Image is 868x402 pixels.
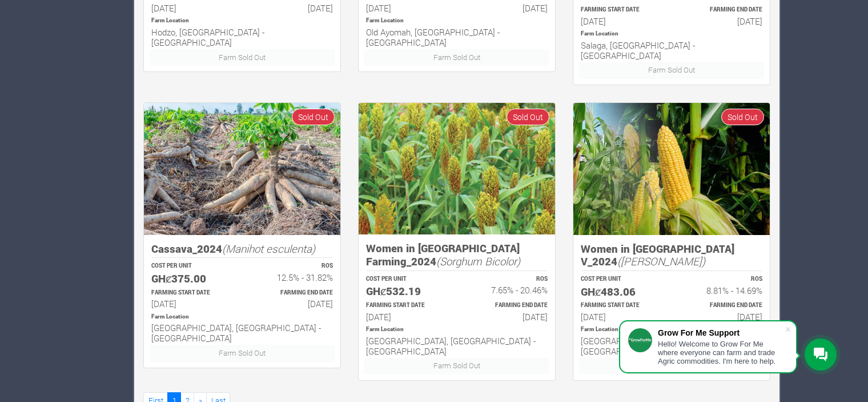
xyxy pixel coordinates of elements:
i: (Manihot esculenta) [222,241,315,256]
h6: [DATE] [682,16,762,26]
div: Hello! Welcome to Grow For Me where everyone can farm and trade Agric commodities. I'm here to help. [658,340,785,365]
p: Estimated Farming End Date [682,6,762,14]
p: Location of Farm [366,17,548,25]
h6: [GEOGRAPHIC_DATA], [GEOGRAPHIC_DATA] - [GEOGRAPHIC_DATA] [581,336,762,356]
p: ROS [467,275,548,284]
h6: [GEOGRAPHIC_DATA], [GEOGRAPHIC_DATA] - [GEOGRAPHIC_DATA] [151,323,333,343]
h6: 12.5% - 31.82% [252,272,333,282]
img: growforme image [144,103,340,235]
h6: 7.65% - 20.46% [467,285,548,295]
h5: Cassava_2024 [151,242,333,256]
p: ROS [682,275,762,284]
p: Estimated Farming End Date [252,289,333,297]
h6: Old Ayomah, [GEOGRAPHIC_DATA] - [GEOGRAPHIC_DATA] [366,27,548,47]
h6: [DATE] [366,3,447,13]
h6: 8.81% - 14.69% [682,285,762,296]
h5: Women in [GEOGRAPHIC_DATA] Farming_2024 [366,242,548,268]
i: ([PERSON_NAME]) [617,254,705,268]
i: (Sorghum Bicolor) [436,254,520,268]
h6: [DATE] [581,16,661,26]
h5: GHȼ483.06 [581,285,661,298]
span: Sold Out [721,109,764,125]
span: Sold Out [507,109,549,125]
p: COST PER UNIT [366,275,447,284]
div: Grow For Me Support [658,328,785,337]
p: Estimated Farming Start Date [581,6,661,14]
h6: [DATE] [252,298,333,309]
h5: GHȼ375.00 [151,272,232,285]
p: Estimated Farming Start Date [366,301,447,310]
p: Location of Farm [581,30,762,38]
h6: [DATE] [252,3,333,13]
img: growforme image [573,103,770,235]
p: Estimated Farming Start Date [151,289,232,297]
h6: [DATE] [581,312,661,322]
p: Location of Farm [151,313,333,321]
p: ROS [252,262,333,270]
p: Estimated Farming Start Date [581,301,661,310]
p: Estimated Farming End Date [682,301,762,310]
h6: Salaga, [GEOGRAPHIC_DATA] - [GEOGRAPHIC_DATA] [581,40,762,61]
h6: Hodzo, [GEOGRAPHIC_DATA] - [GEOGRAPHIC_DATA] [151,27,333,47]
span: Sold Out [292,109,335,125]
h5: Women in [GEOGRAPHIC_DATA] V_2024 [581,242,762,268]
p: Location of Farm [581,325,762,334]
h6: [DATE] [151,3,232,13]
h6: [DATE] [151,298,232,309]
h6: [GEOGRAPHIC_DATA], [GEOGRAPHIC_DATA] - [GEOGRAPHIC_DATA] [366,336,548,356]
img: growforme image [359,103,555,234]
h6: [DATE] [467,312,548,322]
h6: [DATE] [366,312,447,322]
p: Location of Farm [151,17,333,25]
h6: [DATE] [682,312,762,322]
p: COST PER UNIT [581,275,661,284]
h6: [DATE] [467,3,548,13]
p: Estimated Farming End Date [467,301,548,310]
h5: GHȼ532.19 [366,285,447,298]
p: Location of Farm [366,325,548,334]
p: COST PER UNIT [151,262,232,270]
